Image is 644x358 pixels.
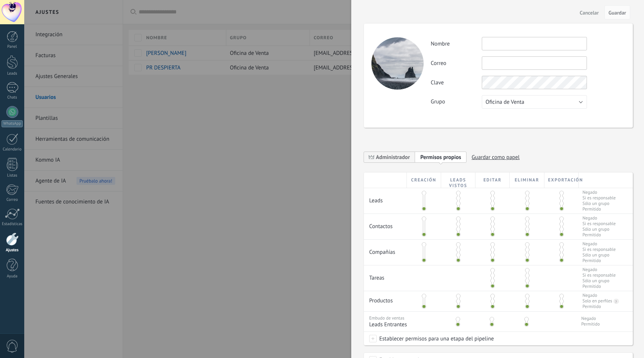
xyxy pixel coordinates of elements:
[582,190,616,195] span: Negado
[431,40,482,47] label: Nombre
[377,332,494,345] span: Establecer permisos para una etapa del pipeline
[441,172,475,188] div: Leads vistos
[376,154,410,161] span: Administrador
[486,99,524,106] span: Oficina de Venta
[431,79,482,86] label: Clave
[407,172,441,188] div: Creación
[582,273,616,278] span: Si es responsable
[577,6,602,18] button: Cancelar
[482,95,587,109] button: Oficina de Venta
[364,265,407,285] div: Tareas
[1,274,23,279] div: Ayuda
[1,197,23,202] div: Correo
[582,241,616,247] span: Negado
[604,5,630,19] button: Guardar
[582,258,616,264] span: Permitido
[582,232,616,238] span: Permitido
[364,151,415,163] span: Administrador
[613,299,617,304] div: ?
[582,267,616,273] span: Negado
[364,214,407,234] div: Contactos
[1,248,23,253] div: Ajustes
[582,215,616,221] span: Negado
[582,247,616,252] span: Si es responsable
[581,321,600,327] span: Permitido
[582,206,616,212] span: Permitido
[1,222,23,227] div: Estadísticas
[415,151,466,163] span: Añadir nueva función
[582,195,616,201] span: Si es responsable
[364,291,407,308] div: Productos
[582,278,616,284] span: Sólo un grupo
[582,298,612,304] div: Solo en perfiles
[364,188,407,208] div: Leads
[1,44,23,49] div: Panel
[431,60,482,67] label: Correo
[364,240,407,259] div: Compañías
[582,284,616,289] span: Permitido
[369,321,439,328] span: Leads Entrantes
[582,304,601,309] div: Permitido
[544,172,579,188] div: Exportación
[1,71,23,76] div: Leads
[1,95,23,100] div: Chats
[582,227,616,232] span: Sólo un grupo
[475,172,510,188] div: Editar
[472,152,520,163] span: Guardar como papel
[582,201,616,206] span: Sólo un grupo
[582,252,616,258] span: Sólo un grupo
[1,173,23,178] div: Listas
[582,293,597,298] div: Negado
[582,221,616,227] span: Si es responsable
[431,98,482,105] label: Grupo
[581,316,600,321] span: Negado
[1,120,23,127] div: WhatsApp
[580,10,599,15] span: Cancelar
[609,10,626,15] span: Guardar
[510,172,544,188] div: Eliminar
[1,147,23,152] div: Calendario
[369,315,404,321] span: Embudo de ventas
[420,154,461,161] span: Permisos propios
